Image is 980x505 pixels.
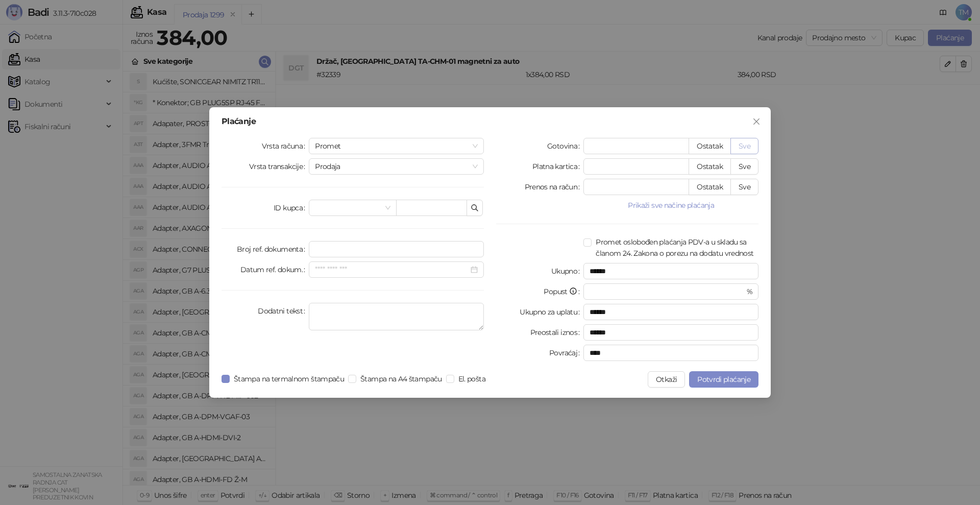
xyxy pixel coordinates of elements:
[730,138,758,154] button: Sve
[274,200,309,216] label: ID kupca
[689,158,731,175] button: Ostatak
[730,158,758,175] button: Sve
[730,179,758,195] button: Sve
[689,138,731,154] button: Ostatak
[583,199,758,211] button: Prikaži sve načine plaćanja
[237,241,309,257] label: Broj ref. dokumenta
[530,324,584,341] label: Preostali iznos
[697,375,750,384] span: Potvrdi plaćanje
[258,303,309,319] label: Dodatni tekst
[551,263,584,279] label: Ukupno
[648,371,685,388] button: Otkaži
[544,283,583,300] label: Popust
[240,261,309,278] label: Datum ref. dokum.
[532,158,583,175] label: Platna kartica
[315,264,469,275] input: Datum ref. dokum.
[748,113,765,130] button: Close
[315,159,478,174] span: Prodaja
[549,345,583,361] label: Povraćaj
[592,236,758,259] span: Promet oslobođen plaćanja PDV-a u skladu sa članom 24. Zakona o porezu na dodatu vrednost
[748,117,765,126] span: Zatvori
[315,138,478,154] span: Promet
[689,371,758,388] button: Potvrdi plaćanje
[309,241,484,257] input: Broj ref. dokumenta
[262,138,309,154] label: Vrsta računa
[309,303,484,330] textarea: Dodatni tekst
[454,373,489,384] span: El. pošta
[547,138,583,154] label: Gotovina
[249,158,309,175] label: Vrsta transakcije
[752,117,761,126] span: close
[222,117,758,126] div: Plaćanje
[356,373,446,384] span: Štampa na A4 štampaču
[230,373,348,384] span: Štampa na termalnom štampaču
[525,179,584,195] label: Prenos na račun
[520,304,583,320] label: Ukupno za uplatu
[689,179,731,195] button: Ostatak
